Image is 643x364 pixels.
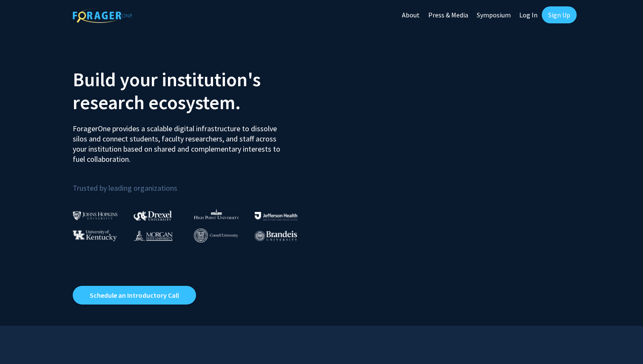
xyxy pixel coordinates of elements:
img: Brandeis University [255,231,297,241]
img: High Point University [194,209,239,219]
p: ForagerOne provides a scalable digital infrastructure to dissolve silos and connect students, fac... [73,117,286,164]
img: Thomas Jefferson University [255,212,297,220]
h2: Build your institution's research ecosystem. [73,68,315,114]
img: ForagerOne Logo [73,8,132,23]
a: Sign Up [542,6,577,23]
img: Morgan State University [134,230,173,241]
img: Johns Hopkins University [73,211,118,220]
a: Opens in a new tab [73,286,196,305]
img: Drexel University [134,211,172,220]
img: University of Kentucky [73,230,117,241]
p: Trusted by leading organizations [73,171,315,195]
img: Cornell University [194,229,238,243]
